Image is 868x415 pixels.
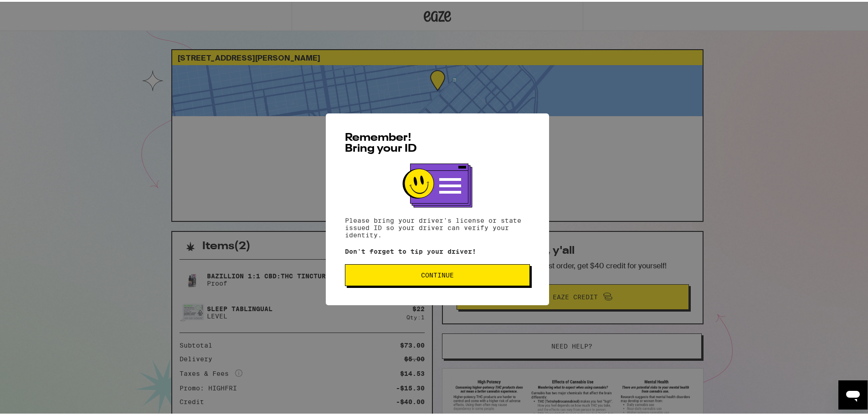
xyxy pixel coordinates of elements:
[345,131,417,153] span: Remember! Bring your ID
[345,215,530,237] p: Please bring your driver's license or state issued ID so your driver can verify your identity.
[838,379,868,408] iframe: Button to launch messaging window
[345,262,530,284] button: Continue
[421,270,454,277] span: Continue
[345,246,530,253] p: Don't forget to tip your driver!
